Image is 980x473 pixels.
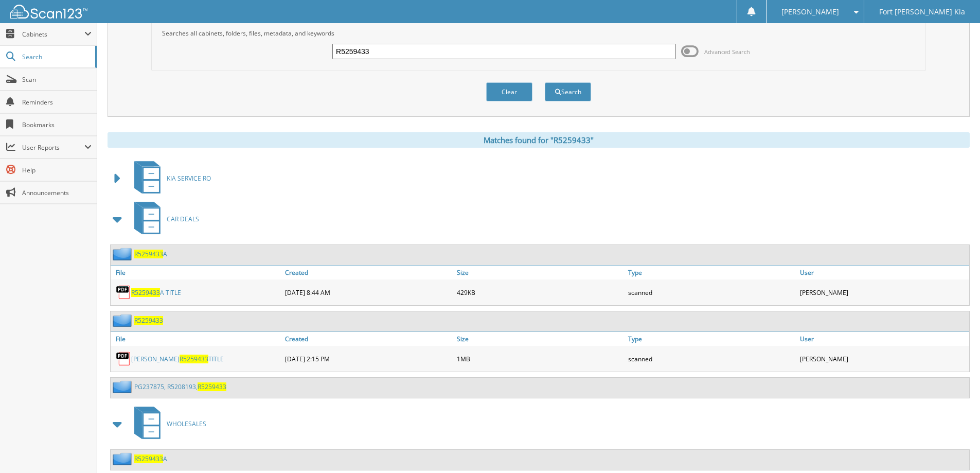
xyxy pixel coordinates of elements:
[22,143,84,152] span: User Reports
[879,9,965,15] span: Fort [PERSON_NAME] Kia
[134,316,163,325] a: R5259433
[131,355,224,363] a: [PERSON_NAME]R5259433TITLE
[134,454,163,463] span: R5259433
[180,355,208,363] span: R5259433
[116,351,131,366] img: PDF.png
[626,282,797,303] div: scanned
[626,332,797,346] a: Type
[128,158,211,199] a: KIA SERVICE RO
[781,9,839,15] span: [PERSON_NAME]
[454,332,626,346] a: Size
[108,132,970,148] div: Matches found for "R5259433"
[128,404,206,444] a: WHOLESALES
[282,348,454,369] div: [DATE] 2:15 PM
[797,348,969,369] div: [PERSON_NAME]
[134,250,163,258] span: R5259433
[797,332,969,346] a: User
[128,199,199,239] a: CAR DEALS
[134,250,167,258] a: R5259433A
[282,332,454,346] a: Created
[22,98,92,107] span: Reminders
[626,266,797,279] a: Type
[134,382,226,391] a: PG237875, R5208193,R5259433
[454,348,626,369] div: 1MB
[486,82,532,101] button: Clear
[113,452,134,465] img: folder2.png
[545,82,591,101] button: Search
[22,75,92,84] span: Scan
[111,332,282,346] a: File
[454,266,626,279] a: Size
[167,174,211,183] span: KIA SERVICE RO
[22,120,92,129] span: Bookmarks
[113,314,134,327] img: folder2.png
[113,380,134,393] img: folder2.png
[704,48,750,56] span: Advanced Search
[282,282,454,303] div: [DATE] 8:44 AM
[22,188,92,197] span: Announcements
[454,282,626,303] div: 429KB
[167,215,199,223] span: CAR DEALS
[116,285,131,300] img: PDF.png
[797,282,969,303] div: [PERSON_NAME]
[282,266,454,279] a: Created
[157,29,920,38] div: Searches all cabinets, folders, files, metadata, and keywords
[797,266,969,279] a: User
[626,348,797,369] div: scanned
[167,419,206,428] span: WHOLESALES
[22,52,90,61] span: Search
[131,288,181,297] a: R5259433A TITLE
[113,248,134,260] img: folder2.png
[111,266,282,279] a: File
[198,382,226,391] span: R5259433
[22,166,92,174] span: Help
[10,5,87,19] img: scan123-logo-white.svg
[22,30,84,39] span: Cabinets
[134,454,167,463] a: R5259433A
[131,288,160,297] span: R5259433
